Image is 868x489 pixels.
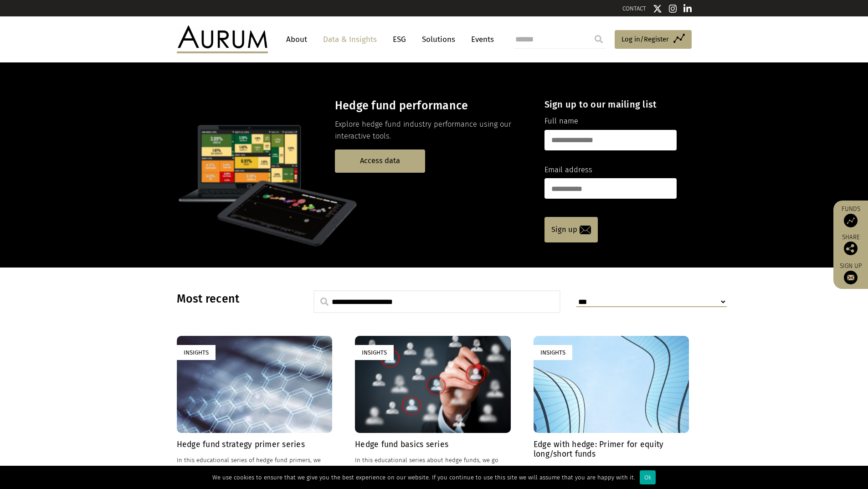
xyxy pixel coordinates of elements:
[355,455,511,484] p: In this educational series about hedge funds, we go back to basics, looking at what hedge funds a...
[417,31,460,48] a: Solutions
[544,115,578,127] label: Full name
[534,440,689,459] h4: Edge with hedge: Primer for equity long/short funds
[544,217,598,242] a: Sign up
[838,205,863,227] a: Funds
[669,4,677,13] img: Instagram icon
[534,345,572,360] div: Insights
[622,5,646,12] a: CONTACT
[544,164,592,176] label: Email address
[335,149,425,173] a: Access data
[590,30,608,48] input: Submit
[177,26,268,53] img: Aurum
[177,440,333,449] h4: Hedge fund strategy primer series
[838,234,863,255] div: Share
[177,455,333,484] p: In this educational series of hedge fund primers, we take a deeper look into hedge fund strategie...
[388,31,411,48] a: ESG
[838,262,863,284] a: Sign up
[335,118,529,143] p: Explore hedge fund industry performance using our interactive tools.
[621,34,669,45] span: Log in/Register
[467,31,494,48] a: Events
[355,345,394,360] div: Insights
[320,298,329,306] img: search.svg
[844,242,858,255] img: Share this post
[318,31,381,48] a: Data & Insights
[844,271,858,284] img: Sign up to our newsletter
[177,292,291,306] h3: Most recent
[534,465,689,478] div: [DATE]
[544,99,677,110] h4: Sign up to our mailing list
[355,440,511,449] h4: Hedge fund basics series
[653,4,662,13] img: Twitter icon
[640,470,656,484] div: Ok
[335,99,529,113] h3: Hedge fund performance
[615,30,692,49] a: Log in/Register
[282,31,312,48] a: About
[683,4,692,13] img: Linkedin icon
[844,214,858,227] img: Access Funds
[580,226,591,234] img: email-icon
[177,345,216,360] div: Insights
